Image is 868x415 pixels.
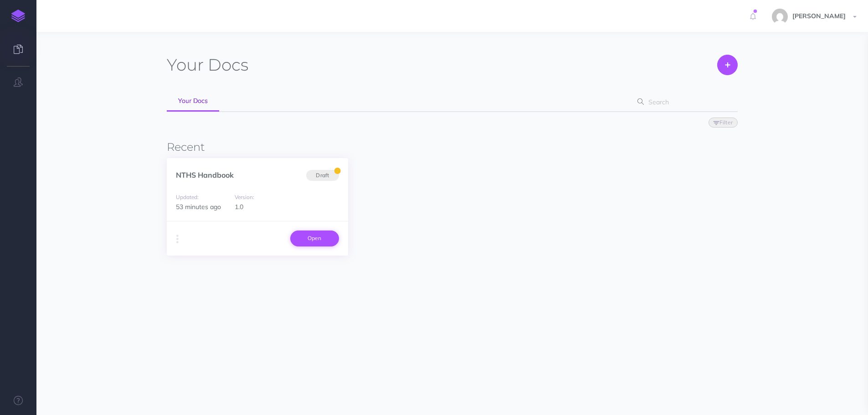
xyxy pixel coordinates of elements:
[176,233,179,246] i: More actions
[167,55,248,75] h1: Docs
[167,55,204,75] span: Your
[167,141,738,153] h3: Recent
[235,203,243,211] span: 1.0
[235,194,254,200] small: Version:
[11,10,25,22] img: logo-mark.svg
[290,231,339,246] a: Open
[709,118,738,128] button: Filter
[788,12,850,20] span: [PERSON_NAME]
[178,97,208,105] span: Your Docs
[176,203,221,211] span: 53 minutes ago
[772,9,788,25] img: e15ca27c081d2886606c458bc858b488.jpg
[176,194,199,200] small: Updated:
[167,91,219,112] a: Your Docs
[176,170,234,179] a: NTHS Handbook
[646,94,724,110] input: Search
